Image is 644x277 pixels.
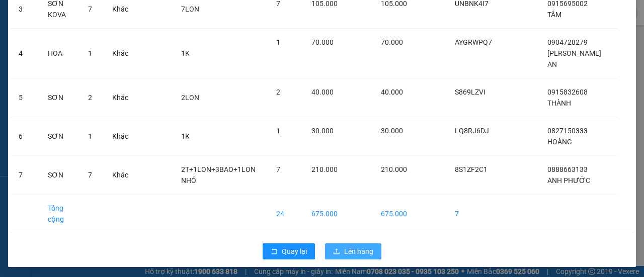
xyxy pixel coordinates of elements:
td: 5 [11,78,40,117]
span: 2T+1LON+3BAO+1LON NHỎ [181,165,256,184]
span: AYGRWPQ7 [455,38,492,46]
td: Khác [104,156,136,195]
td: Tổng cộng [40,195,80,233]
span: HOÀNG [547,138,572,146]
span: 210.000 [381,165,407,173]
span: 30.000 [381,127,403,135]
span: Lên hàng [344,246,373,257]
span: S869LZVI [455,88,486,96]
h2: D87EQ7UU [6,58,81,75]
span: 0888663133 [547,165,588,173]
td: HOA [40,29,80,78]
span: 40.000 [311,88,334,96]
span: 70.000 [381,38,403,46]
td: SƠN [40,78,80,117]
span: 1K [181,49,190,57]
td: 675.000 [373,195,415,233]
td: 7 [11,156,40,195]
button: rollbackQuay lại [263,243,315,259]
span: 1 [276,127,280,135]
span: 2 [276,88,280,96]
span: 0904728279 [547,38,588,46]
td: Khác [104,78,136,117]
span: THÀNH [547,99,571,107]
span: TÂM [547,11,561,19]
td: 6 [11,117,40,156]
td: Khác [104,29,136,78]
span: Quay lại [282,246,307,257]
span: 8S1ZF2C1 [455,165,488,173]
span: 7 [88,5,92,13]
td: 4 [11,29,40,78]
td: SƠN [40,156,80,195]
span: 30.000 [311,127,334,135]
span: 1 [276,38,280,46]
span: 0827150333 [547,127,588,135]
span: 40.000 [381,88,403,96]
span: 7LON [181,5,199,13]
span: LQ8RJ6DJ [455,127,489,135]
span: 0915832608 [547,88,588,96]
span: 210.000 [311,165,338,173]
span: 70.000 [311,38,334,46]
span: [PERSON_NAME] AN [547,49,601,68]
span: 1K [181,132,190,140]
span: rollback [271,248,278,256]
td: Khác [104,117,136,156]
span: 1 [88,49,92,57]
span: 2LON [181,94,199,102]
button: uploadLên hàng [325,243,381,259]
b: [PERSON_NAME] [61,24,170,40]
span: 1 [88,132,92,140]
td: 675.000 [303,195,348,233]
span: 2 [88,94,92,102]
td: SƠN [40,117,80,156]
span: upload [333,248,340,256]
h2: VP Nhận: Văn phòng Đồng Hới [53,58,243,153]
td: 24 [268,195,303,233]
td: 7 [447,195,500,233]
span: ANH PHƯỚC [547,176,590,184]
span: 7 [88,171,92,179]
span: 7 [276,165,280,173]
